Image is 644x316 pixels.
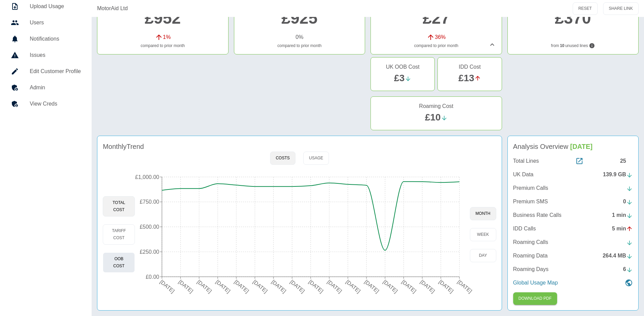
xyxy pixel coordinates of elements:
tspan: [DATE] [438,279,455,294]
tspan: [DATE] [308,279,325,294]
a: Notifications [5,31,86,47]
p: Business Rate Calls [513,211,562,219]
tspan: £250.00 [140,249,159,255]
a: Premium SMS0 [513,198,633,206]
a: £10 [425,112,441,122]
h5: Issues [30,51,81,59]
button: Tariff Cost [103,224,135,245]
div: 1 min [612,211,633,219]
a: £3 [394,73,405,83]
p: Premium Calls [513,184,548,192]
a: Roaming Days6 [513,265,633,273]
div: 6 [623,265,633,273]
p: 36 % [435,33,446,41]
p: Roaming Calls [513,238,548,246]
a: £13 [458,73,474,83]
div: 5 min [612,225,633,233]
h4: Analysis Overview [513,141,633,152]
button: SHARE LINK [603,2,639,15]
p: Total Lines [513,157,539,165]
h5: IDD Cost [459,63,481,71]
tspan: [DATE] [419,279,436,294]
b: 10 [560,43,564,49]
tspan: £750.00 [140,199,159,205]
h5: Upload Usage [30,2,81,10]
h4: Monthly Trend [103,141,144,152]
tspan: [DATE] [252,279,269,294]
a: Admin [5,80,86,96]
p: Premium SMS [513,198,548,206]
tspan: [DATE] [233,279,250,294]
a: Business Rate Calls1 min [513,211,633,219]
p: compared to prior month [240,43,359,49]
div: 139.9 GB [603,171,633,179]
a: Roaming Calls [513,238,633,246]
a: Edit Customer Profile [5,63,86,80]
h5: UK OOB Cost [386,63,420,71]
div: 0 [623,198,633,206]
h5: Roaming Cost [419,102,453,110]
p: Global Usage Map [513,279,558,287]
div: 264.4 MB [603,252,633,260]
span: [DATE] [570,143,593,150]
p: UK Data [513,171,533,179]
button: Costs [270,152,295,165]
tspan: [DATE] [363,279,380,294]
tspan: [DATE] [289,279,306,294]
a: Total Lines25 [513,157,633,165]
tspan: £500.00 [140,224,159,230]
tspan: [DATE] [401,279,418,294]
div: 25 [620,157,633,165]
a: Global Usage Map [513,279,633,287]
button: RESET [573,2,598,15]
a: Roaming Data264.4 MB [513,252,633,260]
a: Premium Calls [513,184,633,192]
h5: View Creds [30,100,81,108]
tspan: [DATE] [215,279,232,294]
p: Roaming Days [513,265,549,273]
p: compared to prior month [103,43,222,49]
p: from unused lines [513,43,633,49]
a: IDD Calls5 min [513,225,633,233]
a: UK Data139.9 GB [513,171,633,179]
tspan: [DATE] [196,279,213,294]
tspan: £0.00 [146,274,159,280]
button: Click here to download the most recent invoice. If the current month’s invoice is unavailable, th... [513,292,557,305]
a: £370 [555,9,591,27]
p: 0 % [295,33,303,41]
p: 1 % [163,33,171,41]
h5: Admin [30,84,81,92]
tspan: [DATE] [159,279,176,294]
a: Issues [5,47,86,63]
a: £27 [423,9,450,27]
h5: Notifications [30,35,81,43]
h5: Edit Customer Profile [30,67,81,75]
tspan: [DATE] [270,279,287,294]
h5: Users [30,19,81,27]
tspan: [DATE] [326,279,343,294]
button: OOB Cost [103,252,135,273]
button: day [470,249,496,262]
tspan: [DATE] [382,279,399,294]
a: View Creds [5,96,86,112]
tspan: £1,000.00 [135,174,159,180]
button: Total Cost [103,196,135,217]
button: month [470,207,496,220]
p: IDD Calls [513,225,536,233]
button: Usage [303,152,329,165]
a: Users [5,15,86,31]
button: week [470,228,496,241]
svg: Lines not used during your chosen timeframe. If multiple months selected only lines never used co... [589,43,595,49]
p: Roaming Data [513,252,548,260]
tspan: [DATE] [345,279,362,294]
tspan: [DATE] [177,279,194,294]
tspan: [DATE] [456,279,473,294]
a: £925 [281,9,317,27]
a: £952 [145,9,181,27]
a: MotorAid Ltd [97,4,128,13]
